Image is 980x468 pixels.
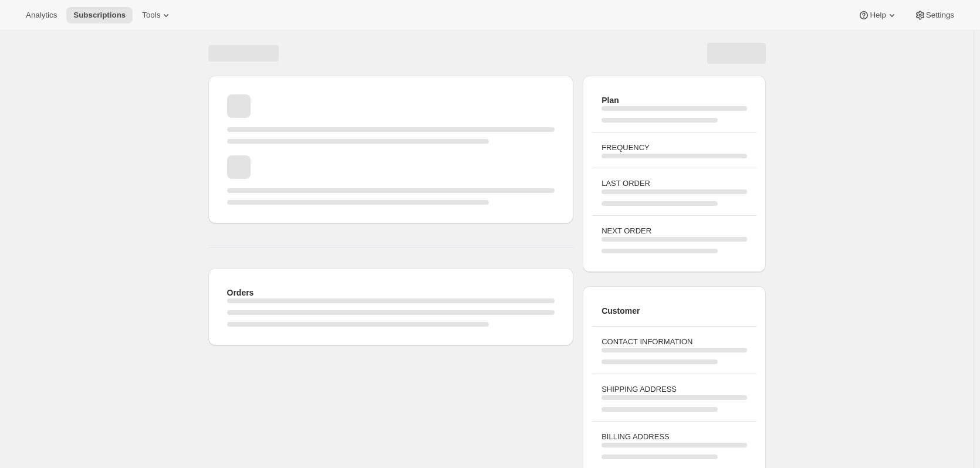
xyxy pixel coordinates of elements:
[601,431,746,443] h3: BILLING ADDRESS
[227,287,555,299] h2: Orders
[601,94,746,106] h2: Plan
[926,11,954,20] span: Settings
[601,225,746,237] h3: NEXT ORDER
[601,178,746,189] h3: LAST ORDER
[73,11,126,20] span: Subscriptions
[601,305,746,317] h2: Customer
[135,7,179,23] button: Tools
[142,11,160,20] span: Tools
[66,7,133,23] button: Subscriptions
[601,142,746,154] h3: FREQUENCY
[26,11,57,20] span: Analytics
[601,384,746,395] h3: SHIPPING ADDRESS
[870,11,886,20] span: Help
[851,7,904,23] button: Help
[19,7,64,23] button: Analytics
[601,336,746,348] h3: CONTACT INFORMATION
[907,7,961,23] button: Settings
